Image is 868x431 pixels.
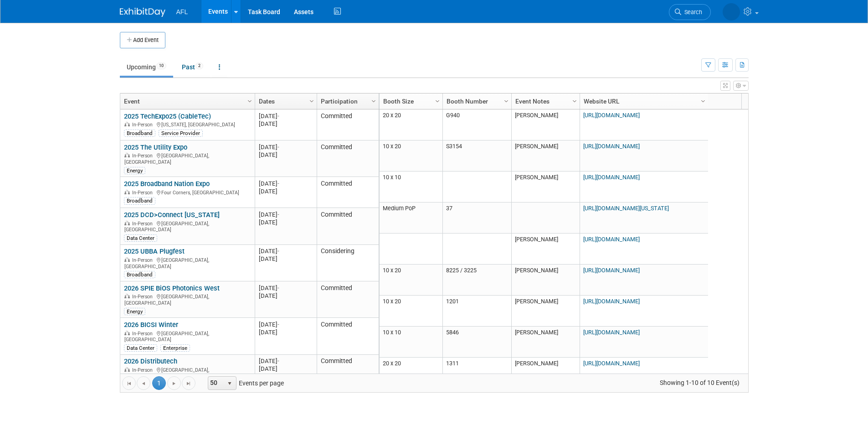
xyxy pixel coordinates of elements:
a: Column Settings [570,93,580,107]
span: select [226,380,233,387]
a: Column Settings [307,93,317,107]
div: [DATE] [259,321,313,328]
a: Event Notes [515,93,574,109]
span: Column Settings [370,98,377,105]
span: Go to the next page [170,380,178,387]
div: [GEOGRAPHIC_DATA], [GEOGRAPHIC_DATA] [124,329,251,343]
td: 20 x 20 [380,109,442,140]
span: In-Person [132,221,155,227]
span: Column Settings [503,98,510,105]
a: Website URL [584,93,702,109]
img: In-Person Event [124,153,130,157]
td: 10 x 20 [380,140,442,171]
span: 50 [208,377,224,389]
img: In-Person Event [124,190,130,194]
img: Kinnidy Orr [723,3,740,21]
img: ExhibitDay [120,8,165,17]
span: - [277,113,279,119]
span: - [277,211,279,218]
span: In-Person [132,190,155,196]
img: In-Person Event [124,294,130,298]
a: 2025 The Utility Expo [124,143,187,151]
a: Search [669,4,711,20]
td: [PERSON_NAME] [511,327,580,358]
span: In-Person [132,257,155,263]
div: [DATE] [259,328,313,336]
td: [PERSON_NAME] [511,140,580,171]
a: Event [124,93,249,109]
a: [URL][DOMAIN_NAME][US_STATE] [583,205,669,212]
span: Column Settings [246,98,253,105]
span: Column Settings [434,98,441,105]
div: Broadband [124,271,155,278]
div: [DATE] [259,143,313,151]
span: Go to the previous page [140,380,147,387]
a: 2026 BICSI Winter [124,321,178,329]
div: Energy [124,308,145,315]
span: - [277,144,279,151]
td: Committed [317,208,379,244]
div: [DATE] [259,151,313,159]
a: Participation [321,93,373,109]
td: [PERSON_NAME] [511,296,580,327]
span: Column Settings [699,98,707,105]
a: [URL][DOMAIN_NAME] [583,236,640,243]
span: 1 [152,376,166,390]
img: In-Person Event [124,257,130,262]
div: [DATE] [259,218,313,226]
a: Past2 [175,58,210,76]
a: 2026 Distributech [124,357,177,365]
div: Four Corners, [GEOGRAPHIC_DATA] [124,188,251,196]
td: Committed [317,355,379,391]
a: [URL][DOMAIN_NAME] [583,174,640,181]
td: 10 x 10 [380,327,442,358]
a: Upcoming10 [120,58,173,76]
div: Service Provider [159,130,203,137]
div: [DATE] [259,180,313,187]
button: Add Event [120,32,165,48]
td: 10 x 20 [380,265,442,296]
a: Column Settings [432,93,442,107]
td: [PERSON_NAME] [511,265,580,296]
td: [PERSON_NAME] [511,358,580,389]
td: 10 x 10 [380,171,442,203]
div: [US_STATE], [GEOGRAPHIC_DATA] [124,120,251,128]
div: [DATE] [259,255,313,263]
a: Column Settings [369,93,379,107]
div: Data Center [124,344,157,352]
img: In-Person Event [124,367,130,372]
span: AFL [176,8,188,16]
div: [DATE] [259,284,313,292]
div: Data Center [124,234,157,242]
td: 20 x 20 [380,358,442,389]
div: [DATE] [259,247,313,255]
td: [PERSON_NAME] [511,171,580,203]
span: Go to the last page [185,380,192,387]
div: [GEOGRAPHIC_DATA], [GEOGRAPHIC_DATA] [124,219,251,233]
a: 2025 Broadband Nation Expo [124,180,210,188]
div: [DATE] [259,292,313,300]
span: Column Settings [308,98,315,105]
a: Booth Size [383,93,437,109]
div: [DATE] [259,187,313,195]
div: [DATE] [259,365,313,373]
a: 2025 DCD>Connect [US_STATE] [124,211,220,219]
td: Medium PoP [380,203,442,234]
span: In-Person [132,331,155,337]
div: [DATE] [259,211,313,218]
td: [PERSON_NAME] [511,109,580,140]
td: 1201 [442,296,511,327]
span: Search [681,9,702,16]
img: In-Person Event [124,331,130,335]
td: Committed [317,177,379,208]
a: Go to the previous page [137,376,150,390]
a: [URL][DOMAIN_NAME] [583,298,640,305]
div: [DATE] [259,120,313,128]
img: In-Person Event [124,221,130,225]
td: 37 [442,203,511,234]
span: - [277,180,279,187]
div: [DATE] [259,112,313,120]
td: G940 [442,109,511,140]
span: In-Person [132,122,155,128]
a: Column Settings [245,93,255,107]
